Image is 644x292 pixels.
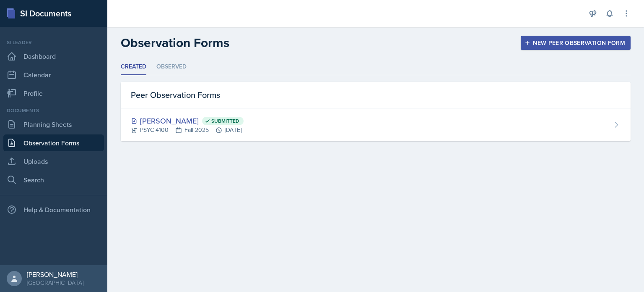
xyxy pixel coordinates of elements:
[121,108,631,141] a: [PERSON_NAME] Submitted PSYC 4100Fall 2025[DATE]
[27,279,83,287] div: [GEOGRAPHIC_DATA]
[3,39,104,46] div: Si leader
[526,39,625,46] div: New Peer Observation Form
[3,66,104,83] a: Calendar
[3,116,104,133] a: Planning Sheets
[121,82,631,108] div: Peer Observation Forms
[3,171,104,188] a: Search
[3,134,104,151] a: Observation Forms
[121,35,229,50] h2: Observation Forms
[3,107,104,114] div: Documents
[27,270,83,279] div: [PERSON_NAME]
[131,126,244,134] div: PSYC 4100 Fall 2025 [DATE]
[3,153,104,170] a: Uploads
[121,59,146,75] li: Created
[3,201,104,218] div: Help & Documentation
[521,36,631,50] button: New Peer Observation Form
[131,115,244,126] div: [PERSON_NAME]
[156,59,187,75] li: Observed
[3,48,104,65] a: Dashboard
[3,85,104,102] a: Profile
[211,118,239,124] span: Submitted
